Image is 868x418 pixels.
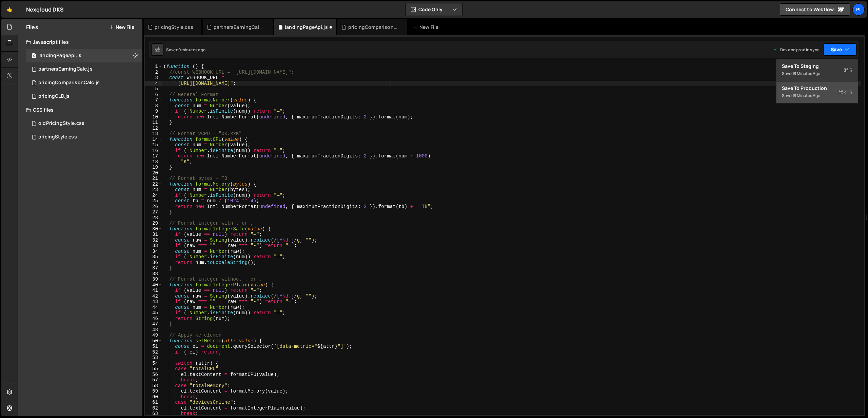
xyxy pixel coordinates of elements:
div: landingPageApi.js [285,24,328,31]
div: 3 [145,75,162,81]
div: Saved [166,47,205,53]
div: 9 [145,109,162,114]
div: 26 [145,204,162,210]
div: landingPageApi.js [38,53,81,59]
div: 33 [145,243,162,249]
div: 25 [145,198,162,204]
div: 7 [145,97,162,103]
div: 46 [145,316,162,322]
div: 35 [145,254,162,260]
div: 40 [145,282,162,288]
div: Save to Production [782,85,852,92]
div: 17183/47471.js [26,76,142,90]
a: Pi [852,3,865,16]
span: S [839,89,852,96]
div: Javascript files [18,35,142,49]
div: partnersEarningCalc.js [214,24,264,31]
span: S [844,67,852,74]
button: Save to ProductionS Saved9 minutes ago [776,81,858,103]
div: pricingComparisonCalc.js [38,80,100,86]
div: 1 [145,64,162,70]
div: 17183/47474.js [26,90,142,103]
div: 27 [145,209,162,215]
div: 52 [145,349,162,355]
a: Connect to Webflow [780,3,850,16]
div: Nexqloud DKS [26,5,64,14]
div: 29 [145,221,162,226]
div: 38 [145,271,162,277]
div: 42 [145,293,162,299]
div: 17183/48018.js [26,49,142,62]
div: 31 [145,232,162,237]
div: Saved [782,92,852,100]
div: 47 [145,321,162,327]
div: 43 [145,299,162,305]
div: 41 [145,288,162,293]
div: 63 [145,411,162,417]
div: 62 [145,405,162,411]
div: 23 [145,187,162,193]
div: 15 [145,142,162,148]
div: 17183/47505.css [26,117,142,130]
div: 60 [145,394,162,400]
button: New File [109,24,134,30]
div: 16 [145,148,162,154]
div: 50 [145,338,162,344]
div: 28 [145,215,162,221]
div: 6 [145,92,162,98]
div: 44 [145,305,162,310]
div: 22 [145,182,162,187]
div: 11 [145,120,162,126]
div: 4 [145,81,162,87]
div: 55 [145,366,162,372]
div: 56 [145,372,162,378]
div: 57 [145,377,162,383]
div: partnersEarningCalc.js [38,66,93,72]
div: 59 [145,388,162,394]
div: 49 [145,332,162,338]
div: 19 [145,165,162,170]
div: 20 [145,170,162,176]
div: 53 [145,355,162,361]
div: 24 [145,193,162,198]
div: 30 [145,226,162,232]
h2: Files [26,23,38,31]
button: Code Only [406,3,462,16]
div: 51 [145,344,162,349]
div: 61 [145,400,162,405]
div: Saved [782,70,852,78]
div: New File [413,24,441,31]
div: 21 [145,176,162,182]
div: 18 [145,159,162,165]
div: Code Only [776,59,858,104]
div: 13 [145,131,162,137]
div: 17 [145,153,162,159]
div: 12 [145,126,162,131]
div: pricingStyle.css [155,24,193,31]
div: Dev and prod in sync [773,47,820,53]
div: 36 [145,260,162,266]
button: Save [824,43,856,56]
span: 0 [32,54,36,59]
div: 9 minutes ago [178,47,205,53]
div: 8 [145,103,162,109]
div: 17183/47469.js [26,62,142,76]
a: 🤙 [1,1,18,18]
div: 14 [145,137,162,142]
div: pricingStyle.css [38,134,77,140]
div: 48 [145,327,162,333]
div: 37 [145,265,162,271]
div: 2 [145,70,162,75]
div: pricingOLD.js [38,93,70,99]
div: pricingComparisonCalc.js [348,24,399,31]
div: 9 minutes ago [794,71,820,76]
div: 10 [145,114,162,120]
div: 17183/47472.css [26,130,142,144]
div: CSS files [18,103,142,117]
div: 32 [145,237,162,243]
div: 39 [145,277,162,282]
div: oldPricingStyle.css [38,120,84,127]
div: 45 [145,310,162,316]
div: 5 [145,86,162,92]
